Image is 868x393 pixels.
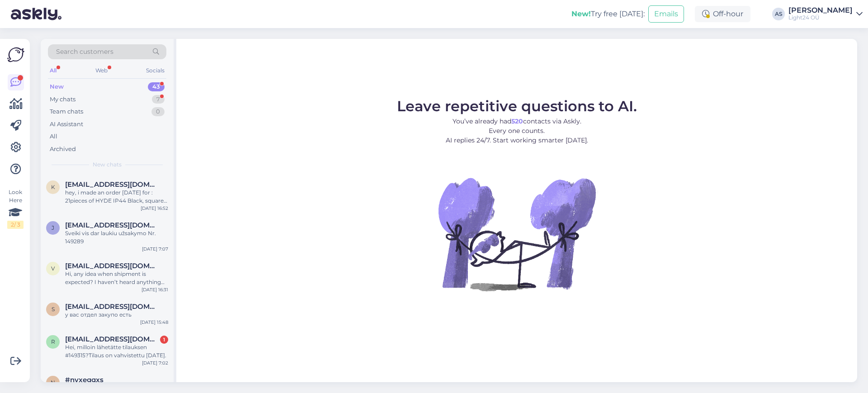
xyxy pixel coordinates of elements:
[65,343,168,360] div: Hei, milloin lähetätte tilauksen #149315?Tilaus on vahvistettu [DATE].
[695,6,750,22] div: Off-hour
[140,319,168,326] div: [DATE] 15:48
[51,265,55,272] span: v
[571,9,645,19] div: Try free [DATE]:
[48,65,58,76] div: All
[50,145,76,154] div: Archived
[65,303,159,311] span: shahzoda@ovivoelektrik.com.tr
[51,338,55,345] span: r
[7,188,24,229] div: Look Here
[51,379,55,386] span: n
[65,262,159,270] span: vanheiningenruud@gmail.com
[51,184,55,190] span: k
[65,189,168,205] div: hey, i made an order [DATE] for : 21pieces of HYDE IP44 Black, square lamps We opened the package...
[56,47,113,57] span: Search customers
[141,205,168,212] div: [DATE] 16:52
[65,311,168,319] div: у вас отдел закупо есть
[94,65,109,76] div: Web
[148,82,165,91] div: 43
[7,221,24,229] div: 2 / 3
[52,224,54,231] span: j
[142,360,168,366] div: [DATE] 7:02
[144,65,166,76] div: Socials
[772,8,785,20] div: AS
[152,95,165,104] div: 7
[50,95,75,104] div: My chats
[648,5,684,23] button: Emails
[571,9,591,18] b: New!
[142,286,168,293] div: [DATE] 16:31
[65,335,159,343] span: ritvaleinonen@hotmail.com
[50,82,64,91] div: New
[50,132,57,141] div: All
[65,221,159,229] span: justmisius@gmail.com
[65,229,168,246] div: Sveiki vis dar laukiu užsakymo Nr. 149289
[788,7,863,21] a: [PERSON_NAME]Light24 OÜ
[65,376,104,384] span: #nyxeggxs
[7,46,24,63] img: Askly Logo
[151,107,165,116] div: 0
[397,117,637,145] p: You’ve already had contacts via Askly. Every one counts. AI replies 24/7. Start working smarter [...
[435,152,598,315] img: No Chat active
[52,306,55,313] span: s
[93,161,122,169] span: New chats
[50,107,83,116] div: Team chats
[50,120,83,129] div: AI Assistant
[160,336,168,344] div: 1
[65,180,159,189] span: kuninkaantie752@gmail.com
[788,7,853,14] div: [PERSON_NAME]
[65,270,168,286] div: Hi, any idea when shipment is expected? I haven’t heard anything yet. Commande n°149638] ([DATE])...
[142,246,168,252] div: [DATE] 7:07
[511,117,523,125] b: 520
[788,14,853,21] div: Light24 OÜ
[397,97,637,115] span: Leave repetitive questions to AI.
